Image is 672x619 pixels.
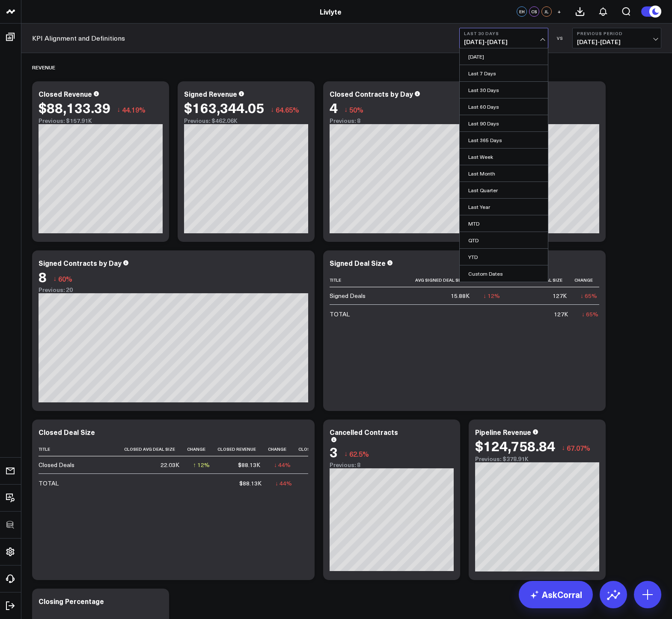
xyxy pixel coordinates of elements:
div: VS [553,36,568,41]
th: Title [39,442,124,456]
div: 22.03K [161,461,179,469]
a: Custom Dates [460,265,548,282]
div: EH [517,6,527,17]
div: $163,344.05 [184,100,264,115]
span: ↓ [562,442,565,453]
div: Signed Deal Size [330,258,386,268]
div: $88.13K [239,479,262,488]
div: JL [541,6,552,17]
div: Previous: $462.06K [184,117,308,124]
div: Closed Deals [39,461,74,469]
a: KPI Alignment and Definitions [32,33,125,43]
a: Last 90 Days [460,115,548,131]
span: ↓ [344,104,348,115]
span: [DATE] - [DATE] [464,39,544,45]
div: Closed Revenue [39,89,92,98]
div: $88,133.39 [39,100,110,115]
div: CS [529,6,539,17]
button: Last 30 Days[DATE]-[DATE] [459,28,548,48]
div: ↓ 65% [580,292,597,300]
a: Last 30 Days [460,82,548,98]
div: 15.88K [451,292,470,300]
div: Signed Contracts by Day [39,258,122,268]
span: ↓ [271,104,274,115]
div: Revenue [32,57,55,77]
a: Last 7 Days [460,65,548,81]
th: Change [268,442,298,456]
div: Closed Contracts by Day [330,89,413,98]
span: 67.07% [567,443,590,452]
div: Signed Deals [330,292,366,300]
span: 64.65% [276,105,299,114]
b: Previous Period [577,31,657,36]
div: 3 [330,444,338,459]
div: $124,758.84 [475,438,555,453]
span: [DATE] - [DATE] [577,39,657,45]
div: TOTAL [330,310,350,318]
div: ↓ 44% [274,461,291,469]
div: Previous: $157.91K [39,117,163,124]
a: [DATE] [460,48,548,65]
a: MTD [460,215,548,232]
th: Title [330,273,415,287]
th: Closed Revenue [217,442,268,456]
b: Last 30 Days [464,31,544,36]
div: Closing Percentage [39,596,104,606]
div: 127K [554,310,568,318]
div: 127K [553,292,567,300]
a: Last 365 Days [460,132,548,148]
div: TOTAL [39,479,59,488]
div: Previous: 8 [330,117,599,124]
a: Last Month [460,165,548,182]
div: 4 [330,100,338,115]
th: Closed Deals [298,442,344,456]
div: Previous: $378.91K [475,455,599,462]
th: Closed Avg Deal Size [124,442,187,456]
button: + [554,6,564,17]
a: AskCorral [519,581,593,608]
a: Last Year [460,199,548,215]
div: Pipeline Revenue [475,427,531,437]
button: Previous Period[DATE]-[DATE] [572,28,661,48]
span: 44.19% [122,105,146,114]
span: ↓ [117,104,120,115]
div: 8 [39,269,47,284]
a: YTD [460,249,548,265]
span: 60% [58,274,72,283]
span: 62.5% [349,449,369,458]
span: + [557,9,561,15]
div: Closed Deal Size [39,427,95,437]
th: Change [187,442,217,456]
div: Cancelled Contracts [330,427,398,437]
a: Last Week [460,149,548,165]
span: 50% [349,105,363,114]
div: Previous: 20 [39,286,308,293]
span: ↓ [344,448,348,459]
th: Avg Signed Deal Size [415,273,477,287]
a: Livlyte [320,7,342,16]
span: ↓ [53,273,56,284]
a: QTD [460,232,548,248]
a: Last Quarter [460,182,548,198]
th: Change [574,273,605,287]
div: ↓ 65% [582,310,598,318]
a: Last 60 Days [460,98,548,115]
div: ↑ 12% [193,461,210,469]
div: $88.13K [238,461,260,469]
div: Previous: 8 [330,461,454,468]
div: ↓ 44% [275,479,292,488]
div: Signed Revenue [184,89,237,98]
div: ↓ 12% [483,292,500,300]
